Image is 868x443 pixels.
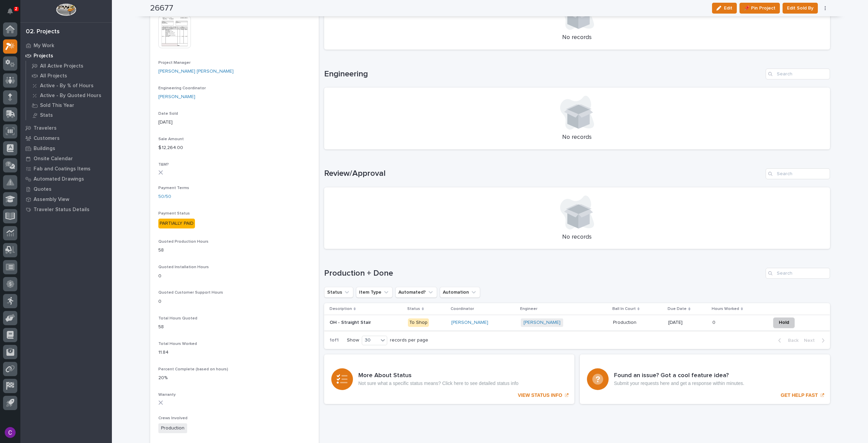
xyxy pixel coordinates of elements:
[407,305,420,313] p: Status
[158,316,197,320] span: Total Hours Quoted
[783,3,818,14] button: Edit Sold By
[40,73,67,79] p: All Projects
[524,320,560,326] a: [PERSON_NAME]
[330,318,372,326] p: OH - Straight Stair
[20,153,112,164] a: Onsite Calendar
[668,320,707,326] p: [DATE]
[158,86,206,90] span: Engineering Coordinator
[766,168,830,179] input: Search
[614,381,744,386] p: Submit your requests here and get a response within minutes.
[358,381,518,386] p: Not sure what a specific status means? Click here to see detailed status info
[614,372,744,380] h3: Found an issue? Got a cool feature idea?
[20,184,112,194] a: Quotes
[34,43,54,49] p: My Work
[20,194,112,204] a: Assembly View
[324,332,344,349] p: 1 of 1
[712,305,739,313] p: Hours Worked
[20,204,112,215] a: Traveler Status Details
[158,186,189,190] span: Payment Terms
[158,416,188,420] span: Crews Involved
[26,91,112,100] a: Active - By Quoted Hours
[362,337,378,344] div: 30
[8,8,17,19] div: Notifications2
[40,63,83,69] p: All Active Projects
[324,287,353,298] button: Status
[712,3,737,14] button: Edit
[158,374,311,382] p: 20%
[356,287,393,298] button: Item Type
[390,337,428,343] p: records per page
[34,207,90,213] p: Traveler Status Details
[158,247,311,254] p: 58
[784,337,798,344] span: Back
[158,193,171,200] a: 50/50
[150,3,173,13] h2: 26677
[766,268,830,279] input: Search
[40,93,101,99] p: Active - By Quoted Hours
[158,423,187,433] span: Production
[34,53,53,59] p: Projects
[158,144,311,151] p: $ 12,264.00
[580,354,830,404] a: GET HELP FAST
[520,305,537,313] p: Engineer
[34,125,57,131] p: Travelers
[3,425,17,440] button: users-avatar
[158,211,190,216] span: Payment Status
[20,174,112,184] a: Automated Drawings
[158,61,191,65] span: Project Manager
[15,6,17,11] p: 2
[158,137,184,141] span: Sale Amount
[347,337,359,343] p: Show
[801,337,830,344] button: Next
[20,40,112,51] a: My Work
[781,392,818,398] p: GET HELP FAST
[26,81,112,90] a: Active - By % of Hours
[451,320,488,326] a: [PERSON_NAME]
[20,143,112,153] a: Buildings
[20,133,112,143] a: Customers
[440,287,480,298] button: Automation
[158,163,169,167] span: T&M?
[324,269,763,278] h1: Production + Done
[158,273,311,280] p: 0
[26,71,112,80] a: All Projects
[451,305,474,313] p: Coordinator
[332,134,822,141] p: No records
[744,4,775,12] span: 📌 Pin Project
[324,169,763,179] h1: Review/Approval
[26,61,112,71] a: All Active Projects
[40,103,74,109] p: Sold This Year
[324,69,763,79] h1: Engineering
[779,318,789,327] span: Hold
[40,83,94,89] p: Active - By % of Hours
[158,93,195,100] a: [PERSON_NAME]
[668,305,687,313] p: Due Date
[158,112,178,116] span: Date Sold
[739,3,780,14] button: 📌 Pin Project
[26,100,112,110] a: Sold This Year
[26,28,60,36] div: 02. Projects
[613,318,638,326] p: Production
[158,393,176,397] span: Warranty
[40,112,53,118] p: Stats
[3,4,17,18] button: Notifications
[20,164,112,174] a: Fab and Coatings Items
[332,234,822,241] p: No records
[158,349,311,356] p: 11.84
[20,123,112,133] a: Travelers
[158,342,197,346] span: Total Hours Worked
[766,69,830,79] input: Search
[158,119,311,126] p: [DATE]
[26,110,112,120] a: Stats
[158,324,311,331] p: 58
[158,240,209,244] span: Quoted Production Hours
[34,166,91,172] p: Fab and Coatings Items
[518,392,562,398] p: VIEW STATUS INFO
[332,34,822,41] p: No records
[34,197,69,203] p: Assembly View
[34,135,60,142] p: Customers
[56,3,76,16] img: Workspace Logo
